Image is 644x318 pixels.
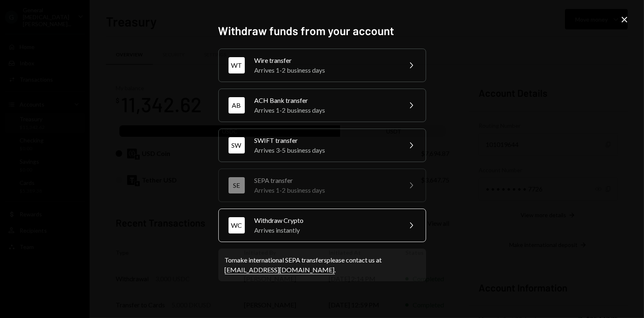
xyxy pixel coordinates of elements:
[218,49,426,82] button: WTWire transferArrives 1-2 business days
[255,176,396,185] div: SEPA transfer
[229,57,245,73] div: WT
[218,209,426,242] button: WCWithdraw CryptoArrives instantly
[255,225,396,235] div: Arrives instantly
[218,129,426,162] button: SWSWIFT transferArrives 3-5 business days
[255,145,396,155] div: Arrives 3-5 business days
[218,89,426,122] button: ABACH Bank transferArrives 1-2 business days
[255,56,396,65] div: Wire transfer
[255,65,396,75] div: Arrives 1-2 business days
[218,23,426,39] h2: Withdraw funds from your account
[255,185,396,195] div: Arrives 1-2 business days
[255,216,396,225] div: Withdraw Crypto
[229,177,245,193] div: SE
[255,105,396,115] div: Arrives 1-2 business days
[229,97,245,113] div: AB
[225,255,420,275] div: To make international SEPA transfers please contact us at .
[218,169,426,202] button: SESEPA transferArrives 1-2 business days
[225,266,335,274] a: [EMAIL_ADDRESS][DOMAIN_NAME]
[255,96,396,105] div: ACH Bank transfer
[229,137,245,153] div: SW
[255,136,396,145] div: SWIFT transfer
[229,217,245,233] div: WC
